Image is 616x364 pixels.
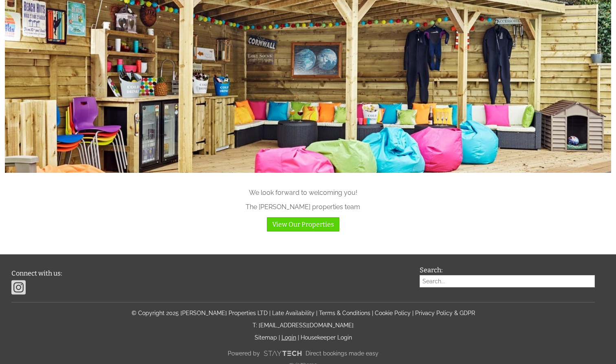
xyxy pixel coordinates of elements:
a: Powered byDirect bookings made easy [11,346,595,360]
a: Cookie Policy [375,310,411,316]
a: Sitemap [255,334,277,341]
span: | [279,334,280,341]
h3: Connect with us: [11,269,408,277]
p: The [PERSON_NAME] properties team [138,203,468,211]
a: Login [282,334,296,341]
img: scrumpy.png [263,349,302,358]
input: Search... [420,275,595,287]
a: Privacy Policy & GDPR [415,310,475,316]
a: Terms & Conditions [319,310,370,316]
a: © Copyright 2025 [PERSON_NAME] Properties LTD [132,310,268,316]
a: Housekeeper Login [301,334,352,341]
p: We look forward to welcoming you! [138,189,468,196]
a: View Our Properties [267,217,339,232]
span: | [316,310,317,316]
h3: Search: [420,266,595,274]
a: Late Availability [272,310,315,316]
a: T: [EMAIL_ADDRESS][DOMAIN_NAME] [253,322,354,329]
img: Instagram [11,279,26,296]
span: | [412,310,414,316]
span: | [298,334,299,341]
span: | [269,310,271,316]
span: | [372,310,373,316]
